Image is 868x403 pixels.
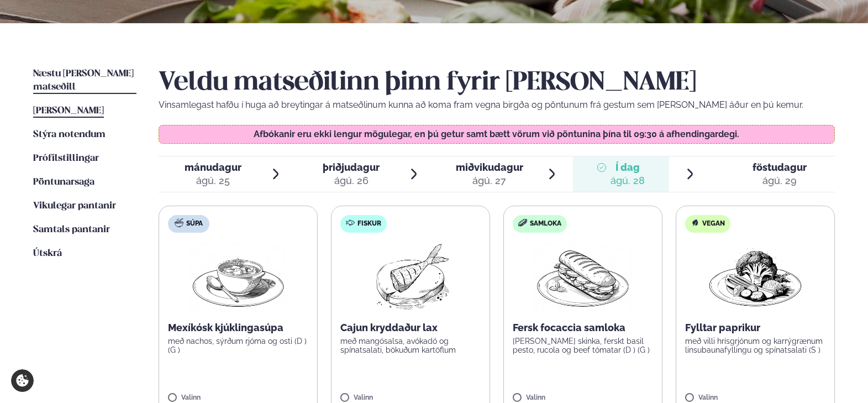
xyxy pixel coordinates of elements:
[611,161,645,174] span: Í dag
[33,106,104,116] span: [PERSON_NAME]
[33,104,104,118] a: [PERSON_NAME]
[33,249,62,258] span: Útskrá
[340,337,481,354] p: með mangósalsa, avókadó og spínatsalati, bökuðum kartöflum
[168,337,308,354] p: með nachos, sýrðum rjóma og osti (D ) (G )
[362,242,460,312] img: Fish.png
[513,337,653,354] p: [PERSON_NAME] skinka, ferskt basil pesto, rucola og beef tómatar (D ) (G )
[456,174,523,187] div: ágú. 27
[33,152,99,165] a: Prófílstillingar
[186,219,203,228] span: Súpa
[185,161,241,173] span: mánudagur
[513,321,653,334] p: Fersk focaccia samloka
[753,161,807,173] span: föstudagur
[159,98,835,112] p: Vinsamlegast hafðu í huga að breytingar á matseðlinum kunna að koma fram vegna birgða og pöntunum...
[685,321,825,334] p: Fylltar paprikur
[33,201,116,211] span: Vikulegar pantanir
[190,242,287,312] img: Soup.png
[753,174,807,187] div: ágú. 29
[357,219,381,228] span: Fiskur
[33,154,99,163] span: Prófílstillingar
[340,321,481,334] p: Cajun kryddaður lax
[346,218,355,227] img: fish.svg
[323,161,380,173] span: þriðjudagur
[518,219,527,227] img: sandwich-new-16px.svg
[611,174,645,187] div: ágú. 28
[33,177,94,187] span: Pöntunarsaga
[33,225,110,234] span: Samtals pantanir
[11,369,34,392] a: Cookie settings
[33,200,116,213] a: Vikulegar pantanir
[702,219,725,228] span: Vegan
[685,337,825,354] p: með villi hrísgrjónum og karrýgrænum linsubaunafyllingu og spínatsalati (S )
[33,223,110,237] a: Samtals pantanir
[33,130,106,139] span: Stýra notendum
[33,69,134,92] span: Næstu [PERSON_NAME] matseðill
[185,174,241,187] div: ágú. 25
[534,242,632,312] img: Panini.png
[170,130,824,139] p: Afbókanir eru ekki lengur mögulegar, en þú getur samt bætt vörum við pöntunina þína til 09:30 á a...
[323,174,380,187] div: ágú. 26
[159,67,835,98] h2: Veldu matseðilinn þinn fyrir [PERSON_NAME]
[691,218,699,227] img: Vegan.svg
[33,176,94,189] a: Pöntunarsaga
[33,247,62,260] a: Útskrá
[33,128,106,142] a: Stýra notendum
[456,161,523,173] span: miðvikudagur
[707,242,804,312] img: Vegan.png
[168,321,308,334] p: Mexíkósk kjúklingasúpa
[175,218,183,227] img: soup.svg
[33,67,136,94] a: Næstu [PERSON_NAME] matseðill
[530,219,561,228] span: Samloka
